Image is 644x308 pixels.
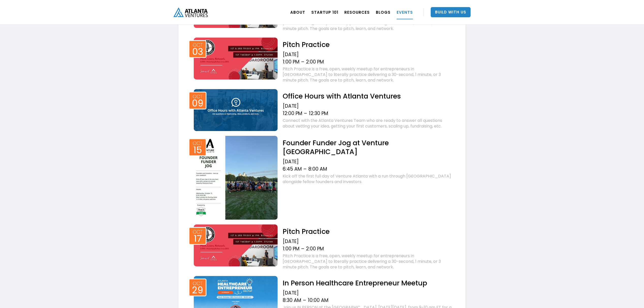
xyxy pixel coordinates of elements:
img: Event thumb [194,89,278,131]
div: – [304,110,307,117]
div: 10:00 AM [308,297,328,303]
a: RESOURCES [344,5,370,19]
a: Event thumbOct03Pitch Practice[DATE]1:00 PM–2:00 PMPitch Practice is a free, open, weekly meetup ... [191,36,453,84]
div: [DATE] [283,159,453,165]
div: 2:00 PM [306,246,324,252]
div: [DATE] [283,52,453,58]
img: Event thumb [194,224,278,266]
a: Event thumbOct17Pitch Practice[DATE]1:00 PM–2:00 PMPitch Practice is a free, open, weekly meetup ... [191,223,453,271]
div: – [301,246,304,252]
div: – [303,166,307,172]
a: BLOGS [376,5,391,19]
div: Oct [193,141,203,146]
div: – [301,59,304,65]
div: 1:00 PM [283,246,299,252]
div: 03 [192,48,203,56]
div: Oct [193,94,203,99]
div: [DATE] [283,290,453,296]
div: [DATE] [283,238,453,245]
a: Startup 101 [311,5,338,19]
a: Event thumbOct15Founder Funder Jog at Venture [GEOGRAPHIC_DATA][DATE]6:45 AM–8:00 AMKick off the ... [191,135,453,220]
div: 8:30 AM [283,297,301,303]
h2: In Person Healthcare Entrepreneur Meetup [283,279,453,287]
a: Build With Us [431,7,471,17]
div: 12:30 PM [309,110,328,117]
img: Event thumb [194,38,278,79]
img: Event thumb [194,136,278,220]
h2: Pitch Practice [283,40,453,49]
div: Oct [193,281,203,286]
div: 1:00 PM [283,59,299,65]
a: Event thumbOct09Office Hours with Atlanta Ventures[DATE]12:00 PM–12:30 PMConnect with the Atlanta... [191,88,453,131]
div: Connect with the Atlanta Ventures Team who are ready to answer all questions about vetting your i... [283,118,453,129]
h2: Pitch Practice [283,227,453,236]
div: [DATE] [283,103,453,109]
div: – [303,297,306,303]
div: 2:00 PM [306,59,324,65]
div: 15 [193,146,202,154]
div: 09 [192,100,203,107]
div: Oct [193,43,203,47]
div: 6:45 AM [283,166,302,172]
a: ABOUT [290,5,305,19]
a: EVENTS [397,5,413,19]
div: Pitch Practice is a free, open, weekly meetup for entrepreneurs in [GEOGRAPHIC_DATA] to literally... [283,66,453,83]
div: Oct [193,230,203,234]
div: 29 [192,286,203,294]
div: 8:00 AM [308,166,327,172]
div: 17 [194,235,202,242]
div: 12:00 PM [283,110,302,117]
div: Pitch Practice is a free, open, weekly meetup for entrepreneurs in [GEOGRAPHIC_DATA] to literally... [283,253,453,270]
div: Kick off the first full day of Venture Atlanta with a run through [GEOGRAPHIC_DATA] alongside fel... [283,173,453,185]
h2: Founder Funder Jog at Venture [GEOGRAPHIC_DATA] [283,138,453,156]
h2: Office Hours with Atlanta Ventures [283,92,453,101]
